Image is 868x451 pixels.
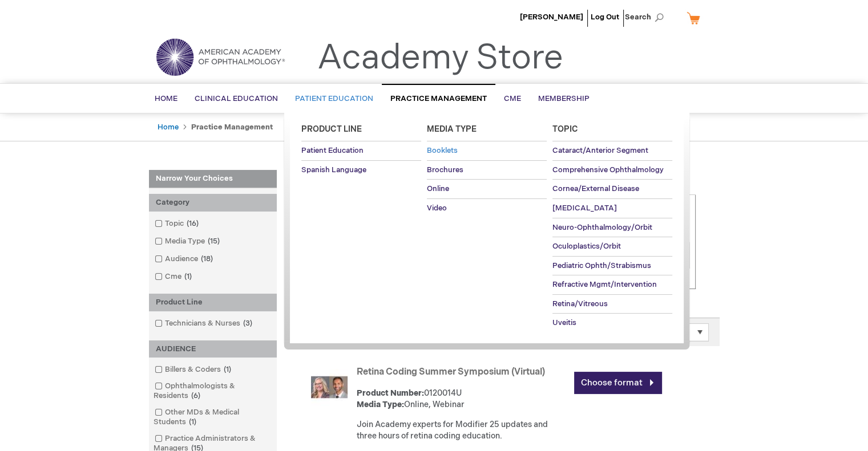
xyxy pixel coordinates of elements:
[427,146,458,155] span: Booklets
[152,407,274,428] a: Other MDs & Medical Students1
[552,318,576,327] span: Uveitis
[191,123,273,132] strong: Practice Management
[427,165,463,174] span: Brochures
[427,204,447,213] span: Video
[357,367,545,377] a: Retina Coding Summer Symposium (Virtual)
[152,254,217,265] a: Audience18
[427,184,449,193] span: Online
[301,165,366,174] span: Spanish Language
[295,94,373,103] span: Patient Education
[552,261,651,270] span: Pediatric Ophth/Strabismus
[152,381,274,401] a: Ophthalmologists & Residents6
[591,13,619,22] a: Log Out
[538,94,590,103] span: Membership
[149,294,277,311] div: Product Line
[504,94,521,103] span: CME
[188,391,203,400] span: 6
[155,94,177,103] span: Home
[552,242,621,251] span: Oculoplastics/Orbit
[552,299,608,308] span: Retina/Vitreous
[552,124,578,134] span: Topic
[317,38,563,79] a: Academy Store
[186,417,199,426] span: 1
[149,170,277,188] strong: Narrow Your Choices
[181,272,195,281] span: 1
[152,318,257,329] a: Technicians & Nurses3
[574,372,662,394] a: Choose format
[625,6,668,29] span: Search
[357,400,404,409] strong: Media Type:
[520,13,583,22] a: [PERSON_NAME]
[195,94,278,103] span: Clinical Education
[149,340,277,358] div: AUDIENCE
[221,365,234,374] span: 1
[301,146,364,155] span: Patient Education
[152,236,224,247] a: Media Type15
[552,204,617,213] span: [MEDICAL_DATA]
[552,223,652,232] span: Neuro-Ophthalmology/Orbit
[311,369,348,405] img: Retina Coding Summer Symposium (Virtual)
[357,419,568,442] div: Join Academy experts for Modifier 25 updates and three hours of retina coding education.
[149,194,277,212] div: Category
[390,94,487,103] span: Practice Management
[158,123,179,132] a: Home
[152,271,196,282] a: Cme1
[205,237,223,246] span: 15
[552,146,648,155] span: Cataract/Anterior Segment
[240,319,255,328] span: 3
[552,280,657,289] span: Refractive Mgmt/Intervention
[184,219,201,228] span: 16
[357,388,424,398] strong: Product Number:
[552,165,664,174] span: Comprehensive Ophthalmology
[427,124,477,134] span: Media Type
[552,184,639,193] span: Cornea/External Disease
[198,254,216,263] span: 18
[152,364,236,375] a: Billers & Coders1
[152,218,203,229] a: Topic16
[357,388,568,411] div: 0120014U Online, Webinar
[301,124,362,134] span: Product Line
